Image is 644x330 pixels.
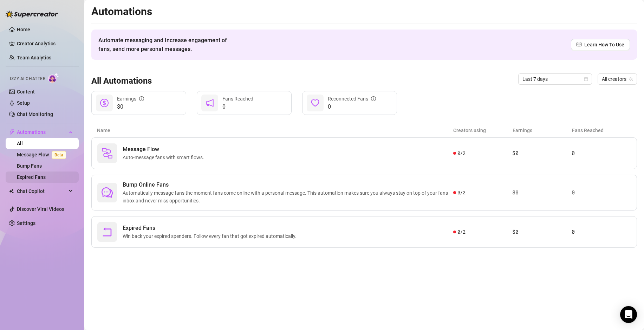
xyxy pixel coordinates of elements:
[17,55,51,60] a: Team Analytics
[457,228,466,236] span: 0 / 2
[17,186,67,197] span: Chat Copilot
[98,36,234,53] span: Automate messaging and Increase engagement of fans, send more personal messages.
[17,127,67,138] span: Automations
[123,145,207,154] span: Message Flow
[123,232,299,240] span: Win back your expired spenders. Follow every fan that got expired automatically.
[453,127,513,134] article: Creators using
[10,76,45,82] span: Izzy AI Chatter
[17,163,42,169] a: Bump Fans
[91,5,637,18] h2: Automations
[52,151,66,159] span: Beta
[512,149,572,157] article: $0
[512,188,572,197] article: $0
[17,174,46,180] a: Expired Fans
[513,127,572,134] article: Earnings
[9,189,14,194] img: Chat Copilot
[328,95,376,103] div: Reconnected Fans
[17,111,53,117] a: Chat Monitoring
[206,99,214,107] span: notification
[102,187,113,198] span: comment
[17,220,35,226] a: Settings
[9,129,15,135] span: thunderbolt
[100,99,109,107] span: dollar
[584,41,624,48] span: Learn How To Use
[97,127,453,134] article: Name
[572,188,631,197] article: 0
[17,89,35,95] a: Content
[139,96,144,101] span: info-circle
[222,96,253,102] span: Fans Reached
[602,74,633,84] span: All creators
[102,226,113,238] span: rollback
[371,96,376,101] span: info-circle
[572,228,631,236] article: 0
[91,76,152,87] h3: All Automations
[117,95,144,103] div: Earnings
[17,206,64,212] a: Discover Viral Videos
[123,154,207,161] span: Auto-message fans with smart flows.
[117,103,144,111] span: $0
[512,228,572,236] article: $0
[222,103,253,111] span: 0
[577,42,581,47] span: read
[328,103,376,111] span: 0
[457,189,466,196] span: 0 / 2
[571,39,630,50] a: Learn How To Use
[17,100,30,106] a: Setup
[620,306,637,323] div: Open Intercom Messenger
[457,149,466,157] span: 0 / 2
[572,127,631,134] article: Fans Reached
[17,38,73,49] a: Creator Analytics
[629,77,633,81] span: team
[123,181,453,189] span: Bump Online Fans
[522,74,588,84] span: Last 7 days
[123,189,453,205] span: Automatically message fans the moment fans come online with a personal message. This automation m...
[572,149,631,157] article: 0
[6,11,58,18] img: logo-BBDzfeDw.svg
[17,27,30,32] a: Home
[123,224,299,232] span: Expired Fans
[17,141,23,146] a: All
[584,77,588,81] span: calendar
[48,73,59,83] img: AI Chatter
[102,148,113,159] img: svg%3e
[311,99,319,107] span: heart
[17,152,69,157] a: Message FlowBeta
